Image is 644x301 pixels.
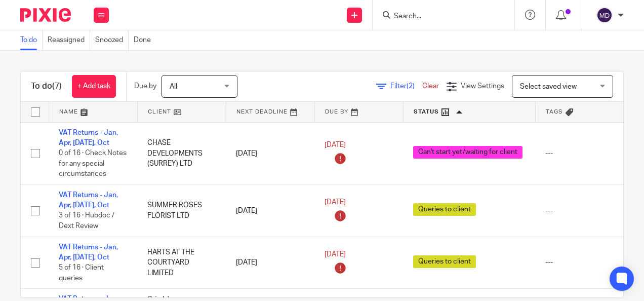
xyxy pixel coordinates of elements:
span: Tags [546,109,563,115]
span: View Settings [461,83,504,90]
td: SUMMER ROSES FLORIST LTD [137,184,226,237]
span: [DATE] [325,142,346,149]
h1: To do [31,81,62,92]
div: --- [545,206,614,216]
td: HARTS AT THE COURTYARD LIMITED [137,237,226,289]
span: (7) [52,82,62,90]
div: --- [545,148,614,159]
a: To do [20,30,43,50]
a: Reassigned [48,30,90,50]
span: Queries to client [413,203,476,216]
span: 0 of 16 · Check Notes for any special circumstances [59,149,127,177]
span: [DATE] [325,251,346,258]
input: Search [393,12,484,21]
span: 5 of 16 · Client queries [59,265,104,282]
img: svg%3E [596,7,613,23]
a: VAT Returns - Jan, Apr, [DATE], Oct [59,129,118,146]
img: Pixie [20,8,71,22]
span: Filter [390,83,422,90]
a: + Add task [72,75,116,98]
div: --- [545,257,614,268]
td: CHASE DEVELOPMENTS (SURREY) LTD [137,122,226,184]
a: Snoozed [95,30,129,50]
td: [DATE] [226,237,314,289]
span: 3 of 16 · Hubdoc / Dext Review [59,212,114,230]
a: Clear [422,83,439,90]
span: (2) [407,83,415,90]
td: [DATE] [226,122,314,184]
span: [DATE] [325,199,346,206]
span: Queries to client [413,255,476,268]
a: VAT Returns - Jan, Apr, [DATE], Oct [59,192,118,209]
span: Select saved view [520,83,577,90]
span: Can't start yet/waiting for client [413,146,522,159]
a: Done [134,30,156,50]
td: [DATE] [226,184,314,237]
p: Due by [134,81,156,91]
a: VAT Returns - Jan, Apr, [DATE], Oct [59,244,118,261]
span: All [170,83,177,90]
